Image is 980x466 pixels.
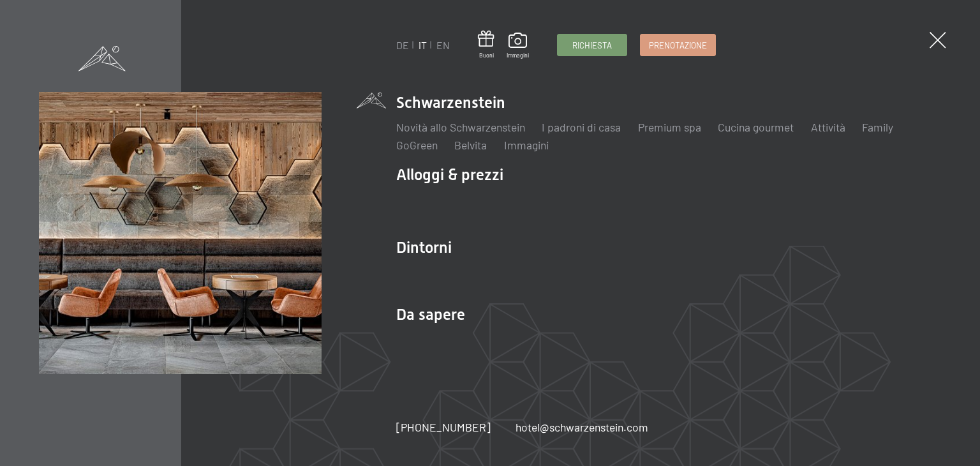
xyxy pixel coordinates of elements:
a: Novità allo Schwarzenstein [396,120,525,134]
a: IT [419,39,427,51]
a: DE [396,39,409,51]
a: Belvita [454,138,487,152]
span: [PHONE_NUMBER] [396,420,491,434]
a: Immagini [504,138,549,152]
a: Immagini [507,33,529,59]
a: I padroni di casa [542,120,621,134]
a: GoGreen [396,138,438,152]
a: Prenotazione [641,34,715,56]
a: Cucina gourmet [718,120,794,134]
span: Buoni [478,52,494,59]
a: Premium spa [638,120,701,134]
span: Prenotazione [649,40,707,51]
a: Family [862,120,893,134]
span: Immagini [507,52,529,59]
img: [Translate to Italienisch:] [39,92,321,374]
a: Buoni [478,31,494,59]
a: hotel@schwarzenstein.com [516,419,648,435]
span: Richiesta [572,40,612,51]
a: Attività [811,120,845,134]
a: [PHONE_NUMBER] [396,419,491,435]
a: EN [436,39,450,51]
a: Richiesta [558,34,627,56]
